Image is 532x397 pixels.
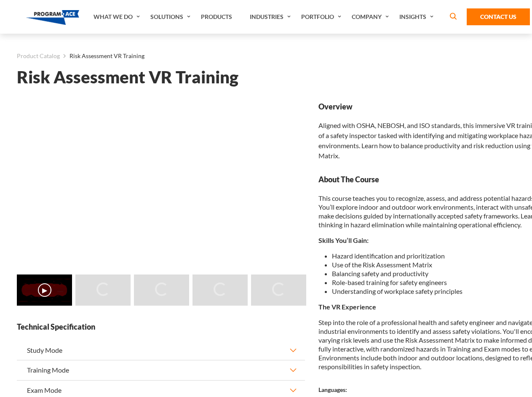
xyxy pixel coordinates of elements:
[17,341,305,360] button: Study Mode
[26,10,80,25] img: Program-Ace
[17,360,305,380] button: Training Mode
[318,386,347,393] strong: Languages:
[467,8,530,25] a: Contact Us
[17,274,72,306] img: Risk Assessment VR Training - Video 0
[38,283,51,297] button: ▶
[60,51,144,61] li: Risk Assessment VR Training
[17,101,305,264] iframe: Risk Assessment VR Training - Video 0
[17,322,305,332] strong: Technical Specification
[17,51,60,61] a: Product Catalog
